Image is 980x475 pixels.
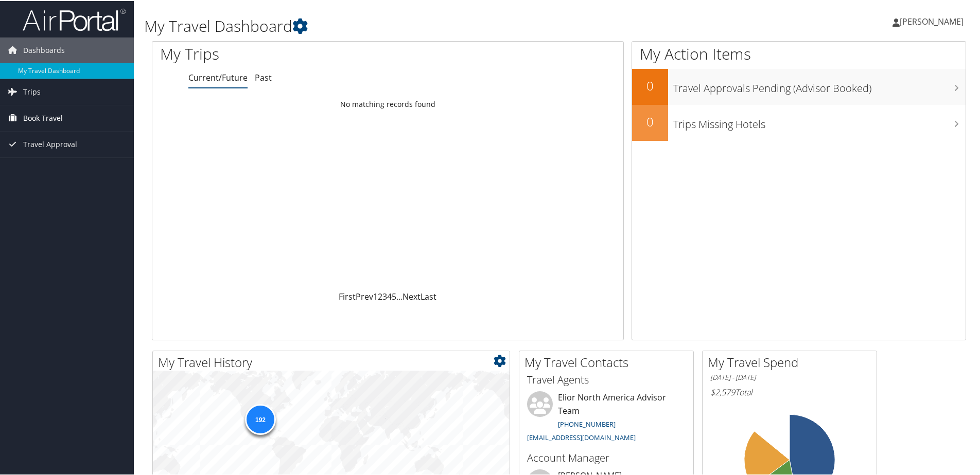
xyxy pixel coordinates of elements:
span: Trips [23,78,41,104]
a: Last [421,290,436,301]
img: airportal-logo.png [23,7,126,31]
h2: 0 [632,112,668,130]
h6: Total [710,386,869,397]
a: First [339,290,356,301]
span: Travel Approval [23,131,77,156]
h1: My Trips [160,42,419,64]
a: Next [402,290,421,301]
a: [PHONE_NUMBER] [558,418,616,428]
span: Book Travel [23,104,63,130]
span: [PERSON_NAME] [900,15,964,26]
a: Prev [356,290,373,301]
h2: 0 [632,76,668,94]
h3: Travel Approvals Pending (Advisor Booked) [673,75,966,95]
li: Elior North America Advisor Team [522,390,691,445]
a: 2 [378,290,382,301]
h3: Travel Agents [527,372,686,386]
a: Past [255,71,272,82]
td: No matching records found [152,94,623,113]
span: … [396,290,402,301]
a: Current/Future [188,71,248,82]
div: 192 [245,403,276,434]
a: 1 [373,290,378,301]
a: 0Travel Approvals Pending (Advisor Booked) [632,68,966,104]
a: [PERSON_NAME] [892,5,974,36]
h2: My Travel History [158,353,510,370]
a: 3 [382,290,387,301]
h6: [DATE] - [DATE] [710,372,869,381]
h1: My Action Items [632,42,966,64]
h2: My Travel Spend [708,353,877,370]
a: 4 [387,290,392,301]
a: 5 [392,290,396,301]
h3: Account Manager [527,450,686,464]
h1: My Travel Dashboard [144,14,697,36]
a: [EMAIL_ADDRESS][DOMAIN_NAME] [527,432,636,441]
h2: My Travel Contacts [524,353,693,370]
h3: Trips Missing Hotels [673,111,966,131]
span: $2,579 [710,386,735,397]
a: 0Trips Missing Hotels [632,104,966,140]
span: Dashboards [23,36,65,62]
